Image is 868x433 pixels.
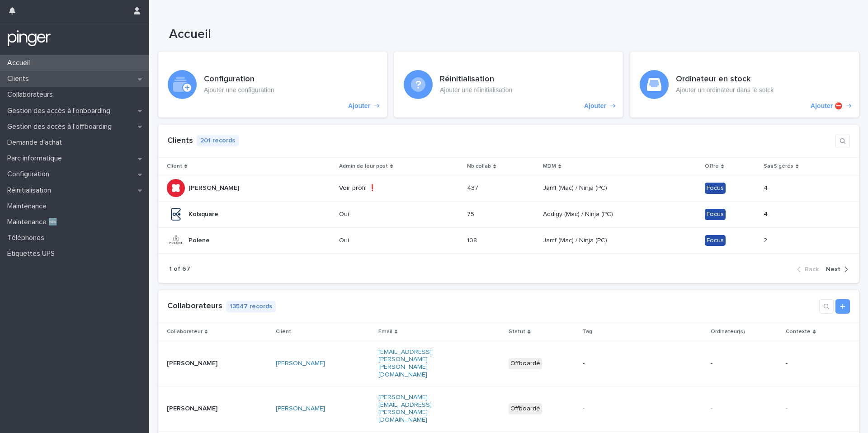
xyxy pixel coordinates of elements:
p: [PERSON_NAME] [167,403,219,413]
a: Collaborateurs [167,302,222,310]
tr: [PERSON_NAME][PERSON_NAME] [PERSON_NAME] [PERSON_NAME][EMAIL_ADDRESS][PERSON_NAME][DOMAIN_NAME]Of... [158,386,859,431]
span: Back [805,266,819,273]
a: Clients [167,136,193,145]
a: [PERSON_NAME][EMAIL_ADDRESS][PERSON_NAME][DOMAIN_NAME] [378,394,432,423]
p: 201 records [197,135,239,146]
p: Ajouter [348,102,370,110]
p: Configuration [4,170,57,179]
p: Oui [339,211,415,218]
span: Next [826,266,840,273]
p: Client [167,161,182,171]
a: Ajouter [158,52,387,118]
h3: Ordinateur en stock [676,75,774,85]
p: Contexte [786,327,811,337]
div: Focus [705,209,726,220]
p: Offre [705,161,719,171]
div: Focus [705,183,726,194]
a: [PERSON_NAME] [276,360,325,367]
p: Jamf (Mac) / Ninja (PC) [543,235,609,245]
p: Ajouter une configuration [204,86,274,94]
p: Nb collab [467,161,491,171]
p: 13547 records [226,301,276,312]
p: Ajouter un ordinateur dans le sotck [676,86,774,94]
p: Collaborateur [167,327,203,337]
p: Kolsquare [189,209,220,218]
p: MDM [543,161,556,171]
p: 437 [467,183,480,192]
a: Ajouter [394,52,623,118]
p: 2 [764,235,769,245]
p: Maintenance 🆕 [4,218,65,226]
p: - [786,405,850,413]
p: Jamf (Mac) / Ninja (PC) [543,183,609,192]
p: Oui [339,237,415,245]
p: Demande d'achat [4,138,69,147]
div: Offboardé [509,358,542,369]
p: - [711,405,775,413]
p: Voir profil ❗ [339,184,415,192]
p: Client [276,327,291,337]
p: Addigy (Mac) / Ninja (PC) [543,209,615,218]
p: Clients [4,75,36,83]
p: Gestion des accès à l’offboarding [4,122,119,131]
p: [PERSON_NAME] [167,358,219,367]
div: Offboardé [509,403,542,414]
p: - [711,360,775,367]
p: Réinitialisation [4,186,58,195]
p: Polene [189,235,212,245]
a: Ajouter ⛔️ [630,52,859,118]
p: Téléphones [4,234,52,242]
button: Next [822,265,848,273]
p: Ajouter ⛔️ [811,102,842,110]
p: Admin de leur post [339,161,388,171]
a: [EMAIL_ADDRESS][PERSON_NAME][PERSON_NAME][DOMAIN_NAME] [378,349,432,378]
p: 1 of 67 [169,265,190,273]
p: 75 [467,209,476,218]
tr: KolsquareKolsquare Oui7575 Addigy (Mac) / Ninja (PC)Addigy (Mac) / Ninja (PC) Focus44 [158,201,859,227]
p: Ajouter une réinitialisation [440,86,512,94]
p: 108 [467,235,479,245]
p: Maintenance [4,202,54,211]
p: Étiquettes UPS [4,249,62,258]
h3: Réinitialisation [440,75,512,85]
img: mTgBEunGTSyRkCgitkcU [7,29,51,47]
p: [PERSON_NAME] [189,183,241,192]
p: Gestion des accès à l’onboarding [4,107,118,115]
tr: [PERSON_NAME][PERSON_NAME] Voir profil ❗437437 Jamf (Mac) / Ninja (PC)Jamf (Mac) / Ninja (PC) Foc... [158,175,859,201]
p: Statut [509,327,525,337]
tr: [PERSON_NAME][PERSON_NAME] [PERSON_NAME] [EMAIL_ADDRESS][PERSON_NAME][PERSON_NAME][DOMAIN_NAME]Of... [158,341,859,386]
p: Parc informatique [4,154,69,163]
p: 4 [764,209,769,218]
h3: Configuration [204,75,274,85]
p: Ajouter [584,102,606,110]
p: Collaborateurs [4,90,60,99]
p: 4 [764,183,769,192]
p: - [583,405,647,413]
h1: Accueil [169,27,609,42]
div: Focus [705,235,726,246]
p: Ordinateur(s) [711,327,745,337]
p: Tag [583,327,592,337]
tr: PolenePolene Oui108108 Jamf (Mac) / Ninja (PC)Jamf (Mac) / Ninja (PC) Focus22 [158,227,859,254]
p: - [786,360,850,367]
p: Accueil [4,59,37,67]
a: Add new record [835,299,850,314]
a: [PERSON_NAME] [276,405,325,413]
p: SaaS gérés [764,161,793,171]
p: - [583,360,647,367]
p: Email [378,327,392,337]
button: Back [797,265,822,273]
